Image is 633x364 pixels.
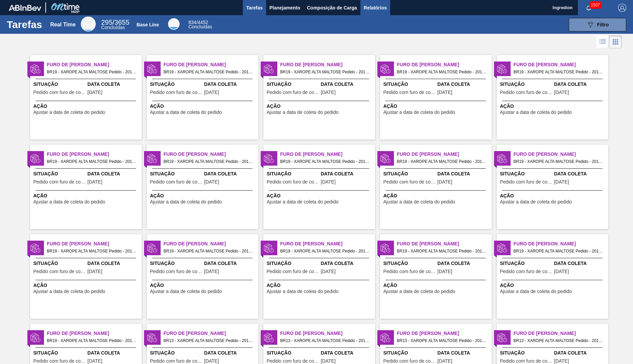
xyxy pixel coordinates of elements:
div: Visão em Cards [609,35,622,48]
div: Visão em Lista [596,35,609,48]
span: Data Coleta [438,170,490,177]
span: Data Coleta [554,260,607,267]
span: Furo de Coleta [164,330,258,337]
span: Pedido com furo de coleta [383,269,436,274]
span: BR13 - XAROPE ALTA MALTOSE Pedido - 2015674 [280,337,370,344]
span: Situação [383,170,436,177]
img: status [497,333,507,343]
img: status [380,243,391,253]
span: Data Coleta [554,349,607,357]
span: Data Coleta [321,260,373,267]
img: status [30,243,41,253]
span: Furo de Coleta [47,240,142,247]
img: status [380,333,391,343]
span: Pedido com furo de coleta [150,90,203,95]
span: Data Coleta [438,349,490,357]
span: Ajustar a data de coleta do pedido [150,199,222,204]
div: Base Line [137,22,159,27]
span: Ajustar a data de coleta do pedido [150,289,222,294]
span: Concluídas [101,25,125,30]
span: 02/09/2025 [438,90,452,95]
div: Real Time [50,22,75,28]
span: BR19 - XAROPE ALTA MALTOSE Pedido - 2016792 [47,337,136,344]
span: BR19 - XAROPE ALTA MALTOSE Pedido - 2016797 [47,247,136,255]
span: 01/09/2025 [88,269,102,274]
span: Ajustar a data de coleta do pedido [500,110,572,115]
img: TNhmsLtSVTkK8tSr43FrP2fwEKptu5GPRR3wAAAABJRU5ErkJggg== [9,5,41,11]
span: Pedido com furo de coleta [500,359,553,364]
span: BR19 - XAROPE ALTA MALTOSE Pedido - 2016753 [397,68,486,76]
span: Composição de Carga [307,4,357,12]
span: Pedido com furo de coleta [267,179,319,185]
span: Ação [500,282,607,289]
span: Ação [150,192,257,199]
span: 30/08/2025 [204,90,219,95]
span: Data Coleta [88,170,140,177]
span: Pedido com furo de coleta [267,269,319,274]
span: Situação [150,260,203,267]
span: Tarefas [246,4,263,12]
span: BR19 - XAROPE ALTA MALTOSE Pedido - 2016870 [514,247,603,255]
span: 02/09/2025 [554,90,569,95]
span: Ajustar a data de coleta do pedido [33,199,105,204]
span: BR19 - XAROPE ALTA MALTOSE Pedido - 2016795 [514,158,603,165]
span: Situação [500,349,553,357]
span: / 3655 [101,19,129,26]
span: Ação [33,103,140,110]
span: 02/09/2025 [88,179,102,185]
span: Data Coleta [204,170,257,177]
span: Data Coleta [204,81,257,88]
span: Ação [150,282,257,289]
span: Data Coleta [321,170,373,177]
span: Ação [267,282,373,289]
span: Ajustar a data de coleta do pedido [33,289,105,294]
span: Pedido com furo de coleta [150,269,203,274]
span: Data Coleta [321,81,373,88]
span: 834 [188,20,196,25]
span: Pedido com furo de coleta [267,90,319,95]
span: Ajustar a data de coleta do pedido [383,110,455,115]
span: 28/08/2025 [554,359,569,364]
div: Base Line [168,18,180,30]
span: / 4452 [188,20,208,25]
span: BR13 - XAROPE ALTA MALTOSE Pedido - 2015676 [514,337,603,344]
span: Situação [33,81,86,88]
span: Situação [150,170,203,177]
span: BR19 - XAROPE ALTA MALTOSE Pedido - 2016794 [397,158,486,165]
img: status [147,64,157,74]
span: Furo de Coleta [280,151,375,158]
span: BR19 - XAROPE ALTA MALTOSE Pedido - 2016793 [280,158,370,165]
span: Data Coleta [438,81,490,88]
span: Furo de Coleta [514,240,608,247]
span: Ajustar a data de coleta do pedido [500,199,572,204]
span: Furo de Coleta [514,151,608,158]
div: Real Time [81,17,96,31]
span: BR19 - XAROPE ALTA MALTOSE Pedido - 2016754 [514,68,603,76]
span: Ação [383,103,490,110]
span: Furo de Coleta [164,61,258,68]
span: Furo de Coleta [47,61,142,68]
span: Pedido com furo de coleta [500,269,553,274]
span: BR19 - XAROPE ALTA MALTOSE Pedido - 2016868 [280,247,370,255]
img: status [30,153,41,164]
span: BR13 - XAROPE ALTA MALTOSE Pedido - 2015675 [397,337,486,344]
span: Situação [383,81,436,88]
span: Situação [267,349,319,357]
span: Concluídas [188,24,212,29]
span: Situação [150,349,203,357]
span: Pedido com furo de coleta [500,90,553,95]
span: Furo de Coleta [397,330,492,337]
span: Situação [33,349,86,357]
span: Situação [383,260,436,267]
span: Situação [267,81,319,88]
span: Filtro [597,22,609,27]
span: Furo de Coleta [397,61,492,68]
span: 28/08/2025 [321,359,336,364]
span: Ajustar a data de coleta do pedido [33,110,105,115]
span: BR19 - XAROPE ALTA MALTOSE Pedido - 2016752 [280,68,370,76]
span: Situação [500,170,553,177]
span: Pedido com furo de coleta [267,359,319,364]
span: Data Coleta [321,349,373,357]
span: Data Coleta [554,170,607,177]
span: Data Coleta [204,260,257,267]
